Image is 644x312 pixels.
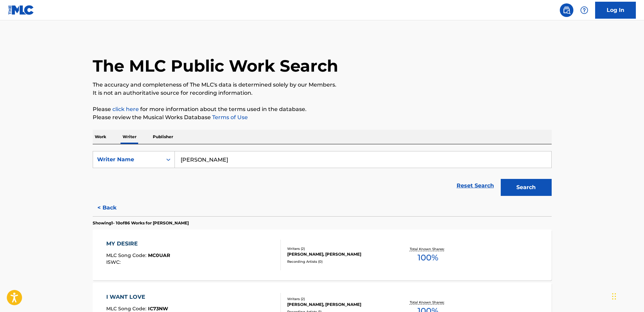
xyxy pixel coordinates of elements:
span: 100 % [418,252,438,264]
h1: The MLC Public Work Search [93,56,338,76]
p: Work [93,130,108,144]
p: Writer [121,130,139,144]
div: [PERSON_NAME], [PERSON_NAME] [287,251,390,257]
a: MY DESIREMLC Song Code:MC0UARISWC:Writers (2)[PERSON_NAME], [PERSON_NAME]Recording Artists (0)Tot... [93,230,552,280]
iframe: Chat Widget [610,279,644,312]
img: search [563,6,571,14]
img: help [580,6,588,14]
a: Log In [595,2,636,19]
p: Please for more information about the terms used in the database. [93,105,552,113]
span: ISWC : [106,259,122,265]
div: Help [577,3,591,17]
span: MC0UAR [148,252,170,258]
a: Reset Search [453,178,497,193]
a: click here [112,106,139,112]
form: Search Form [93,151,552,199]
button: Search [501,179,552,196]
div: Writers ( 2 ) [287,296,390,301]
div: I WANT LOVE [106,293,168,301]
a: Terms of Use [211,114,248,121]
a: Public Search [560,3,573,17]
p: Total Known Shares: [410,246,446,252]
p: It is not an authoritative source for recording information. [93,89,552,97]
p: Please review the Musical Works Database [93,113,552,122]
div: [PERSON_NAME], [PERSON_NAME] [287,301,390,308]
span: MLC Song Code : [106,252,148,258]
div: Recording Artists ( 0 ) [287,259,390,264]
p: Publisher [151,130,175,144]
p: Showing 1 - 10 of 86 Works for [PERSON_NAME] [93,220,189,226]
img: MLC Logo [8,5,34,15]
div: Writers ( 2 ) [287,246,390,251]
button: < Back [93,199,133,216]
p: The accuracy and completeness of The MLC's data is determined solely by our Members. [93,81,552,89]
div: MY DESIRE [106,240,170,248]
span: IC73NW [148,306,168,312]
div: Drag [612,286,616,307]
span: MLC Song Code : [106,306,148,312]
div: Writer Name [97,155,158,164]
p: Total Known Shares: [410,300,446,305]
